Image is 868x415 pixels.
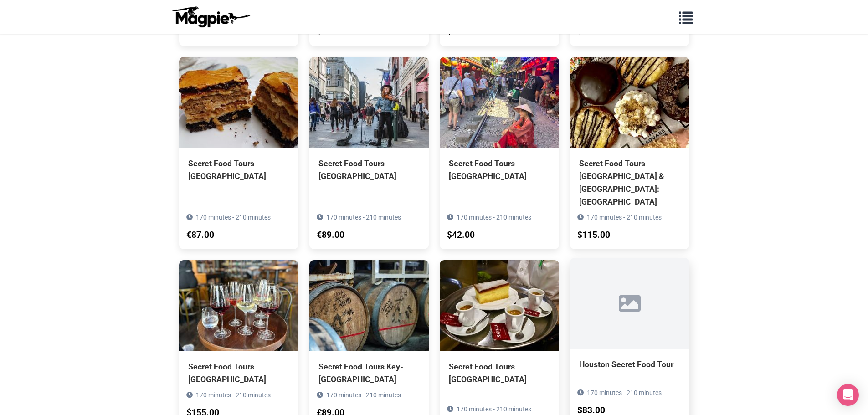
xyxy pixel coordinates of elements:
div: Secret Food Tours [GEOGRAPHIC_DATA] [449,157,550,183]
a: Secret Food Tours [GEOGRAPHIC_DATA] 170 minutes - 210 minutes $42.00 [440,57,559,224]
a: Secret Food Tours [GEOGRAPHIC_DATA] 170 minutes - 210 minutes €87.00 [179,57,298,224]
img: Secret Food Tours Hanoi [440,57,559,148]
span: 170 minutes - 210 minutes [587,214,662,221]
div: Secret Food Tours [GEOGRAPHIC_DATA] [449,360,550,386]
img: Secret Food Tours Porto [440,260,559,351]
div: €87.00 [186,228,214,242]
span: 170 minutes - 210 minutes [457,214,531,221]
img: logo-ab69f6fb50320c5b225c76a69d11143b.png [170,6,252,28]
div: Secret Food Tours [GEOGRAPHIC_DATA] [188,360,289,386]
img: Secret Food Tours Harvard & Cambridge: Boston [570,57,689,148]
span: 170 minutes - 210 minutes [196,391,271,399]
div: €89.00 [317,228,344,242]
div: Houston Secret Food Tour [579,358,680,371]
span: 170 minutes - 210 minutes [326,391,401,399]
div: Secret Food Tours [GEOGRAPHIC_DATA] & [GEOGRAPHIC_DATA]: [GEOGRAPHIC_DATA] [579,157,680,209]
img: Secret Food Tours Key-West Old Town [309,260,429,351]
div: Open Intercom Messenger [837,384,859,406]
div: Secret Food Tours Key-[GEOGRAPHIC_DATA] [318,360,420,386]
a: Secret Food Tours [GEOGRAPHIC_DATA] & [GEOGRAPHIC_DATA]: [GEOGRAPHIC_DATA] 170 minutes - 210 minu... [570,57,689,250]
img: Secret Food Tours Melbourne [179,260,298,351]
a: Secret Food Tours [GEOGRAPHIC_DATA] 170 minutes - 210 minutes €89.00 [309,57,429,224]
div: Secret Food Tours [GEOGRAPHIC_DATA] [188,157,289,183]
div: Secret Food Tours [GEOGRAPHIC_DATA] [318,157,420,183]
span: 170 minutes - 210 minutes [457,405,531,413]
span: 170 minutes - 210 minutes [196,214,271,221]
span: 170 minutes - 210 minutes [326,214,401,221]
img: Secret Food Tours Budapest [179,57,298,148]
div: $42.00 [447,228,475,242]
span: 170 minutes - 210 minutes [587,389,662,396]
div: $115.00 [577,228,610,242]
a: Houston Secret Food Tour 170 minutes - 210 minutes $83.00 [570,258,689,412]
img: Secret Food Tours Dublin [309,57,429,148]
